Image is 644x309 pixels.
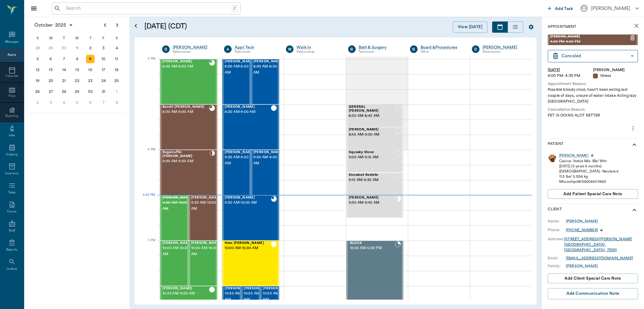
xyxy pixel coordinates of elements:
[548,113,638,118] div: PET IS DOING ALOT BETTER
[559,153,588,158] a: [PERSON_NAME]
[162,158,210,164] span: 9:00 AM - 9:30 AM
[630,20,642,32] button: close
[251,150,280,195] div: CHECKED_OUT, 9:00 AM - 9:30 AM
[359,44,401,51] div: Bath & Surgery
[34,77,42,85] div: Sunday, October 19, 2025
[548,236,564,242] div: Address:
[253,60,284,64] span: [PERSON_NAME]
[421,49,463,54] div: Other
[225,105,271,109] span: [PERSON_NAME]
[162,241,193,245] span: [PERSON_NAME]
[6,288,21,303] iframe: Intercom live chat
[566,219,598,224] div: [PERSON_NAME]
[46,55,55,63] div: Monday, October 6, 2025
[286,45,293,53] div: W
[349,113,395,119] span: 8:30 AM - 8:45 AM
[8,190,16,195] div: Tasks
[162,60,209,64] span: [PERSON_NAME]
[57,34,71,43] div: T
[253,154,284,166] span: 9:00 AM - 9:30 AM
[160,104,217,150] div: READY_TO_CHECKOUT, 8:30 AM - 9:00 AM
[453,21,487,33] button: View [DATE]
[346,173,403,195] div: NOT_CONFIRMED, 9:15 AM - 9:30 AM
[60,77,68,85] div: Tuesday, October 21, 2025
[349,173,395,177] span: Snowball Restelle
[346,195,403,218] div: CHECKED_IN, 9:30 AM - 9:45 AM
[31,34,44,43] div: S
[231,4,238,12] div: /
[99,19,111,31] button: Previous page
[33,21,54,29] span: October
[46,98,55,107] div: Monday, November 3, 2025
[222,150,251,195] div: CHECKED_OUT, 9:00 AM - 9:30 AM
[31,19,76,31] button: October2025
[73,66,82,74] div: Wednesday, October 15, 2025
[160,195,189,241] div: CANCELED, 9:30 AM - 10:00 AM
[73,87,82,96] div: Wednesday, October 29, 2025
[222,195,279,241] div: READY_TO_CHECKOUT, 9:30 AM - 10:00 AM
[191,200,221,212] span: 9:30 AM - 10:00 AM
[86,66,95,74] div: Thursday, October 16, 2025
[84,34,97,43] div: T
[173,49,215,54] div: Veterinarian
[9,133,15,138] div: Labs
[548,107,638,113] div: Cancellation Reason:
[160,150,217,195] div: CHECKED_IN, 9:00 AM - 9:30 AM
[251,59,280,104] div: CHECKED_OUT, 8:00 AM - 8:30 AM
[421,44,463,51] a: Board &Procedures
[548,81,638,87] div: Appointment Reason:
[591,5,630,12] div: [PERSON_NAME]
[60,66,68,74] div: Tuesday, October 14, 2025
[162,196,193,200] span: [PERSON_NAME]
[112,87,121,96] div: Saturday, November 1, 2025
[73,77,82,85] div: Wednesday, October 22, 2025
[482,44,525,51] div: [PERSON_NAME]
[225,196,271,200] span: [PERSON_NAME]
[593,67,638,73] div: [PERSON_NAME]
[112,66,121,74] div: Saturday, October 18, 2025
[7,209,16,214] div: Forms
[559,159,618,164] div: Canine - Yorkie Mix - Blk/ Wht
[162,45,170,53] div: D
[139,146,155,162] div: 4 PM
[160,241,189,286] div: CHECKED_OUT, 10:00 AM - 10:30 AM
[86,87,95,96] div: Thursday, October 30, 2025
[71,34,84,43] div: W
[253,64,284,76] span: 8:00 AM - 8:30 AM
[566,263,598,269] a: [PERSON_NAME]
[225,60,255,64] span: [PERSON_NAME]
[349,154,395,160] span: 9:00 AM - 9:15 AM
[548,206,562,214] p: Client
[86,77,95,85] div: Thursday, October 23, 2025
[191,241,221,245] span: [PERSON_NAME]
[60,44,68,52] div: Tuesday, September 30, 2025
[86,55,95,63] div: Today, Thursday, October 9, 2025
[225,109,271,115] span: 8:30 AM - 9:00 AM
[263,291,293,303] span: 10:30 AM - 11:00 AM
[225,287,255,291] span: [PERSON_NAME]
[472,45,479,53] div: D
[548,274,638,283] button: Add client Special Care Note
[6,248,18,252] div: Reports
[348,45,356,53] div: B
[46,77,55,85] div: Monday, October 20, 2025
[97,34,110,43] div: F
[548,73,593,79] div: 4:00 PM - 4:30 PM
[235,44,277,51] div: Appt Tech
[548,189,638,199] button: Add patient Special Care Note
[73,98,82,107] div: Wednesday, November 5, 2025
[410,45,418,53] div: B
[6,152,18,157] div: Imaging
[349,150,395,154] span: Squeaky Stone
[162,245,193,257] span: 10:00 AM - 10:30 AM
[162,200,193,212] span: 9:30 AM - 10:00 AM
[28,2,40,15] button: Close drawer
[235,49,277,54] div: Technician
[111,19,123,31] button: Next page
[225,200,271,206] span: 9:30 AM - 10:00 AM
[139,56,155,71] div: 3 PM
[73,55,82,63] div: Wednesday, October 8, 2025
[189,195,217,241] div: CHECKED_IN, 9:30 AM - 10:00 AM
[559,164,618,169] div: [DATE] (3 years 5 months)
